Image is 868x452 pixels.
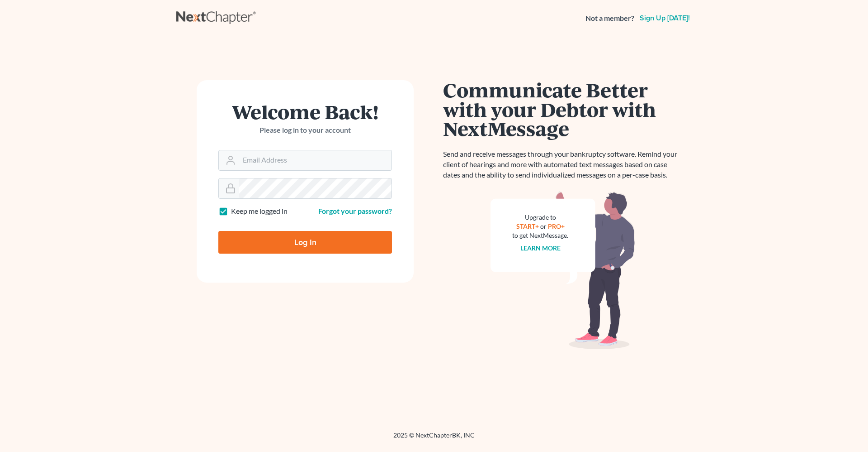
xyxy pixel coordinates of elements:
[218,125,392,135] p: Please log in to your account
[548,222,565,230] a: PRO+
[512,231,568,240] div: to get NextMessage.
[540,222,547,230] span: or
[218,231,392,254] input: Log In
[318,207,392,215] a: Forgot your password?
[239,150,392,170] input: Email Address
[585,13,634,24] strong: Not a member?
[491,191,635,350] img: nextmessage_bg-59042aed3d76b12b5cd301f8e5b87938c9018125f34e5fa2b7a6b67550977c72.svg
[443,149,683,180] p: Send and receive messages through your bankruptcy software. Remind your client of hearings and mo...
[176,431,692,447] div: 2025 © NextChapterBK, INC
[218,102,392,121] h1: Welcome Back!
[520,244,561,252] a: Learn more
[443,80,683,138] h1: Communicate Better with your Debtor with NextMessage
[638,14,692,22] a: Sign up [DATE]!
[512,213,568,222] div: Upgrade to
[516,222,539,230] a: START+
[231,206,288,216] label: Keep me logged in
